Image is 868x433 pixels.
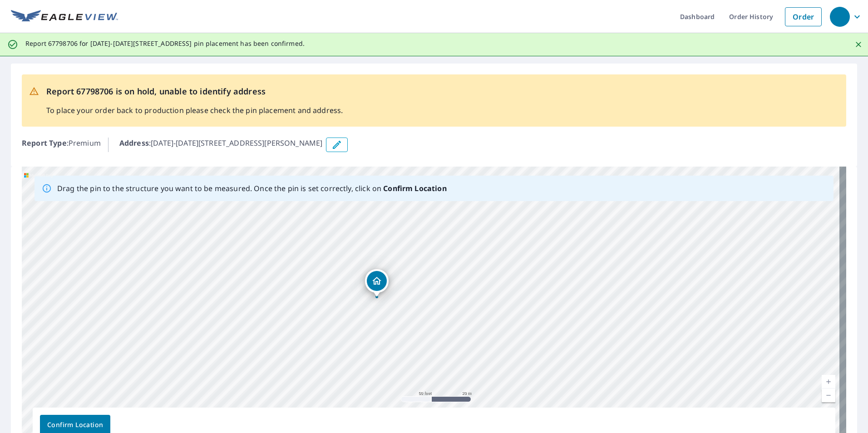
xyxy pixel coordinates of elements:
a: Order [785,7,822,26]
img: EV Logo [11,10,118,24]
p: : [DATE]-[DATE][STREET_ADDRESS][PERSON_NAME] [119,138,323,152]
b: Confirm Location [383,183,446,193]
a: Current Level 19, Zoom Out [822,389,835,402]
span: Confirm Location [47,419,103,431]
div: Dropped pin, building 1, Residential property, 2020-2022 SW Regency Parkway Dr Topeka, KS 66604 [365,269,389,297]
p: Drag the pin to the structure you want to be measured. Once the pin is set correctly, click on [57,183,447,194]
button: Close [853,39,864,50]
p: Report 67798706 for [DATE]-[DATE][STREET_ADDRESS] pin placement has been confirmed. [25,39,305,48]
p: : Premium [22,138,101,152]
b: Report Type [22,138,67,148]
b: Address [119,138,149,148]
a: Current Level 19, Zoom In [822,375,835,389]
p: To place your order back to production please check the pin placement and address. [46,105,343,116]
p: Report 67798706 is on hold, unable to identify address [46,85,343,98]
